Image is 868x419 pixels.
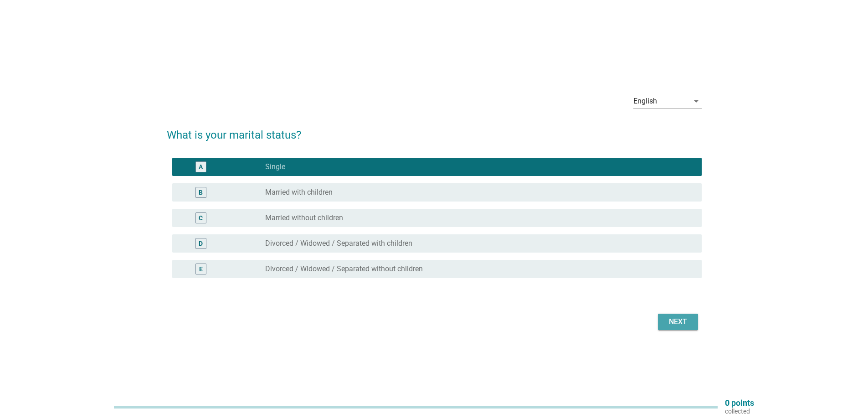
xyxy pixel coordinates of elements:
[199,264,203,274] div: E
[633,97,657,105] div: English
[167,118,702,143] h2: What is your marital status?
[199,213,203,222] div: C
[199,187,203,197] div: B
[725,407,754,415] p: collected
[691,96,702,107] i: arrow_drop_down
[265,239,412,248] label: Divorced / Widowed / Separated with children
[199,238,203,248] div: D
[658,314,698,330] button: Next
[265,264,423,274] label: Divorced / Widowed / Separated without children
[265,213,343,222] label: Married without children
[265,188,333,197] label: Married with children
[199,162,203,171] div: A
[725,399,754,407] p: 0 points
[265,162,285,171] label: Single
[665,316,691,327] div: Next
